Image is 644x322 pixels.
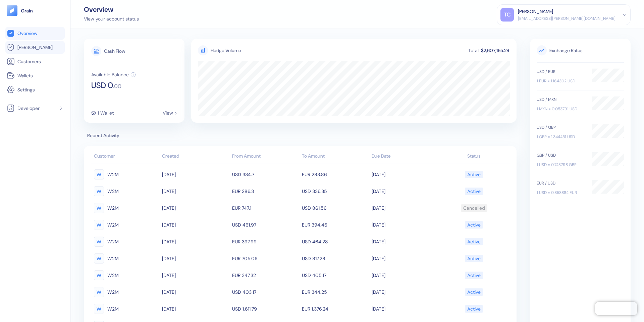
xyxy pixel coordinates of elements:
[7,29,63,37] a: Overview
[230,183,300,200] td: EUR 286.3
[94,270,104,280] div: W
[537,96,585,103] div: USD / MXN
[94,304,104,314] div: W
[17,44,53,51] span: [PERSON_NAME]
[160,150,230,163] th: Created
[113,84,121,89] span: . 00
[230,250,300,267] td: EUR 705.06
[480,48,510,53] div: $2,607,165.29
[300,250,370,267] td: USD 817.28
[230,284,300,300] td: USD 403.17
[160,200,230,216] td: [DATE]
[300,233,370,250] td: USD 464.28
[300,166,370,183] td: EUR 283.86
[7,57,63,66] a: Customers
[230,216,300,233] td: USD 461.97
[160,284,230,300] td: [DATE]
[537,190,585,196] div: 1 USD = 0.858884 EUR
[163,111,177,115] div: View >
[537,69,585,75] div: USD / EUR
[91,72,136,77] button: Available Balance
[17,105,40,112] span: Developer
[107,169,119,180] span: W2M
[370,216,440,233] td: [DATE]
[84,132,517,139] span: Recent Activity
[21,8,33,13] img: logo
[17,72,33,79] span: Wallets
[300,267,370,284] td: USD 405.17
[370,300,440,317] td: [DATE]
[91,72,129,77] div: Available Balance
[17,58,41,65] span: Customers
[94,186,104,196] div: W
[370,183,440,200] td: [DATE]
[370,267,440,284] td: [DATE]
[467,219,481,231] div: Active
[230,233,300,250] td: EUR 397.99
[84,6,139,13] div: Overview
[537,134,585,140] div: 1 GBP = 1.344451 USD
[467,286,481,298] div: Active
[467,270,481,281] div: Active
[467,169,481,180] div: Active
[230,267,300,284] td: EUR 347.32
[370,233,440,250] td: [DATE]
[518,15,615,22] div: [EMAIL_ADDRESS][PERSON_NAME][DOMAIN_NAME]
[370,150,440,163] th: Due Date
[160,166,230,183] td: [DATE]
[7,5,17,16] img: logo-tablet-V2.svg
[595,302,637,315] iframe: Chatra live chat
[300,183,370,200] td: USD 336.35
[84,15,139,23] div: View your account status
[94,220,104,230] div: W
[17,30,37,37] span: Overview
[500,8,514,22] div: TC
[91,81,113,89] span: USD 0
[467,303,481,315] div: Active
[537,180,585,186] div: EUR / USD
[107,186,119,197] span: W2M
[94,203,104,213] div: W
[160,300,230,317] td: [DATE]
[537,106,585,112] div: 1 MXN = 0.053791 USD
[160,216,230,233] td: [DATE]
[300,200,370,216] td: USD 861.56
[107,253,119,264] span: W2M
[160,267,230,284] td: [DATE]
[107,303,119,315] span: W2M
[467,253,481,264] div: Active
[104,49,125,53] div: Cash Flow
[230,150,300,163] th: From Amount
[94,287,104,297] div: W
[211,47,241,54] div: Hedge Volume
[94,169,104,179] div: W
[98,111,114,115] div: 1 Wallet
[230,166,300,183] td: USD 334.7
[300,284,370,300] td: EUR 344.25
[537,162,585,168] div: 1 USD = 0.743798 GBP
[370,200,440,216] td: [DATE]
[7,43,63,51] a: [PERSON_NAME]
[160,250,230,267] td: [DATE]
[537,124,585,130] div: USD / GBP
[518,8,553,15] div: [PERSON_NAME]
[467,236,481,247] div: Active
[300,150,370,163] th: To Amount
[370,166,440,183] td: [DATE]
[463,202,485,214] div: Cancelled
[107,202,119,214] span: W2M
[537,78,585,84] div: 1 EUR = 1.164302 USD
[230,200,300,216] td: EUR 747.1
[107,270,119,281] span: W2M
[107,219,119,231] span: W2M
[160,233,230,250] td: [DATE]
[537,152,585,158] div: GBP / USD
[94,237,104,247] div: W
[160,183,230,200] td: [DATE]
[300,300,370,317] td: EUR 1,376.24
[107,236,119,247] span: W2M
[370,250,440,267] td: [DATE]
[468,48,480,53] div: Total:
[91,150,160,163] th: Customer
[300,216,370,233] td: EUR 394.46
